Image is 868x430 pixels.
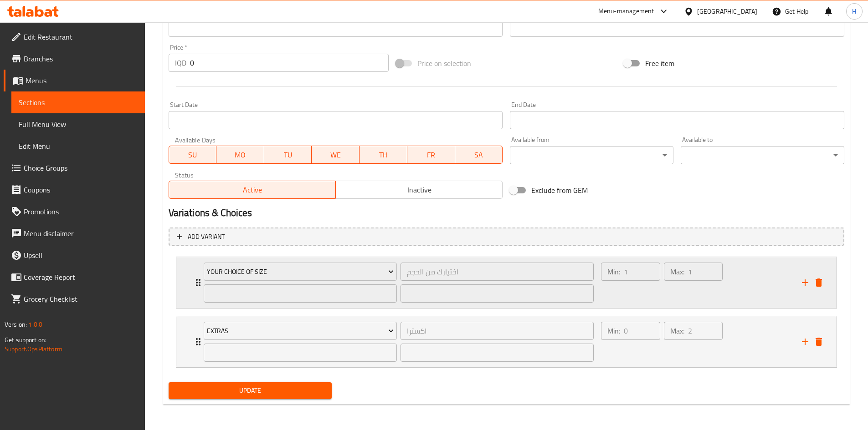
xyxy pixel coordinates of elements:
[175,57,186,68] p: IQD
[4,48,145,70] a: Branches
[335,181,503,199] button: Inactive
[169,181,336,199] button: Active
[670,325,684,336] p: Max:
[4,70,145,91] a: Menus
[4,266,145,288] a: Coverage Report
[339,183,499,197] span: Inactive
[24,272,138,283] span: Coverage Report
[670,266,684,277] p: Max:
[531,185,588,196] span: Exclude from GEM
[24,228,138,239] span: Menu disclaimer
[5,334,46,346] span: Get support on:
[407,146,455,164] button: FR
[812,276,826,289] button: delete
[220,148,261,162] span: MO
[417,58,471,69] span: Price on selection
[4,157,145,179] a: Choice Groups
[4,223,145,244] a: Menu disclaimer
[188,231,225,243] span: Add variant
[455,146,503,164] button: SA
[176,316,837,367] div: Expand
[5,319,27,330] span: Version:
[510,146,673,164] div: ​
[4,201,145,223] a: Promotions
[411,148,452,162] span: FR
[607,325,620,336] p: Min:
[173,183,332,197] span: Active
[5,343,62,355] a: Support.OpsPlatform
[11,113,145,135] a: Full Menu View
[11,135,145,157] a: Edit Menu
[173,148,213,162] span: SU
[19,97,138,108] span: Sections
[24,206,138,217] span: Promotions
[268,148,308,162] span: TU
[798,276,812,289] button: add
[24,53,138,64] span: Branches
[4,179,145,201] a: Coupons
[24,31,138,42] span: Edit Restaurant
[169,206,844,220] h2: Variations & Choices
[169,382,332,399] button: Update
[4,26,145,48] a: Edit Restaurant
[645,58,674,69] span: Free item
[26,75,138,86] span: Menus
[363,148,404,162] span: TH
[812,335,826,349] button: delete
[24,162,138,173] span: Choice Groups
[176,385,325,396] span: Update
[190,54,389,72] input: Please enter price
[315,148,356,162] span: WE
[207,325,394,337] span: Extras
[681,146,844,164] div: ​
[798,335,812,349] button: add
[4,244,145,266] a: Upsell
[24,293,138,304] span: Grocery Checklist
[24,184,138,195] span: Coupons
[19,119,138,130] span: Full Menu View
[19,141,138,152] span: Edit Menu
[169,146,217,164] button: SU
[697,6,757,16] div: [GEOGRAPHIC_DATA]
[176,257,837,308] div: Expand
[216,146,264,164] button: MO
[510,19,844,37] input: Please enter product sku
[169,19,503,37] input: Please enter product barcode
[11,91,145,113] a: Sections
[264,146,312,164] button: TU
[459,148,499,162] span: SA
[169,312,844,371] li: Expand
[312,146,360,164] button: WE
[204,263,397,281] button: Your Choice Of Size
[204,322,397,340] button: Extras
[598,6,654,17] div: Menu-management
[607,266,620,277] p: Min:
[852,6,856,16] span: H
[207,266,394,278] span: Your Choice Of Size
[24,250,138,261] span: Upsell
[4,288,145,310] a: Grocery Checklist
[169,253,844,312] li: Expand
[360,146,407,164] button: TH
[28,319,42,330] span: 1.0.0
[169,228,844,246] button: Add variant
